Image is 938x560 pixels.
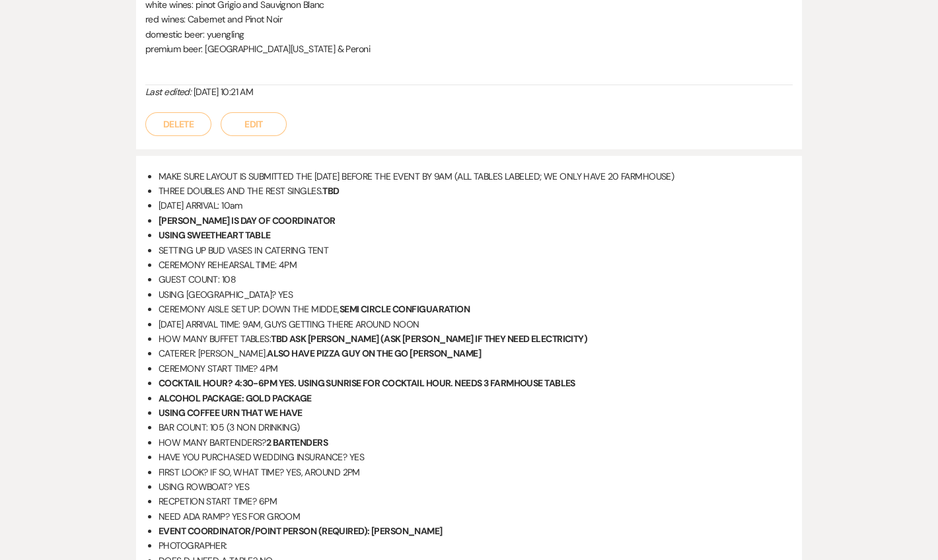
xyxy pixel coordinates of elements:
[159,258,793,272] li: CEREMONY REHEARSAL TIME: 4PM
[159,525,443,537] strong: EVENT COORDINATOR/POINT PERSON (REQUIRED): [PERSON_NAME]
[159,509,793,524] li: NEED ADA RAMP? YES FOR GROOM
[159,392,312,404] strong: ALCOHOL PACKAGE: GOLD PACKAGE
[159,215,335,227] strong: [PERSON_NAME] IS DAY OF COORDINATOR
[159,317,793,332] li: [DATE] ARRIVAL TIME: 9AM, GUYS GETTING THERE AROUND NOON
[159,169,793,184] li: MAKE SURE LAYOUT IS SUBMITTED THE [DATE] BEFORE THE EVENT BY 9AM (ALL TABLES LABELED; WE ONLY HAV...
[266,437,328,448] strong: 2 BARTENDERS
[159,287,793,302] li: USING [GEOGRAPHIC_DATA]? YES
[159,243,793,258] li: SETTING UP BUD VASES IN CATERING TENT
[159,450,793,464] li: HAVE YOU PURCHASED WEDDING INSURANCE? YES
[145,43,370,55] span: premium beer: [GEOGRAPHIC_DATA][US_STATE] & Peroni
[159,538,793,553] li: PHOTOGRAPHER:
[145,86,191,98] i: Last edited:
[159,272,793,287] li: GUEST COUNT: 108
[159,465,793,479] li: FIRST LOOK? IF SO, WHAT TIME? YES, AROUND 2PM
[340,303,470,315] strong: SEMI CIRCLE CONFIGUARATION
[159,377,575,389] strong: COCKTAIL HOUR? 4:30-6PM YES. USING SUNRISE FOR COCKTAIL HOUR. NEEDS 3 FARMHOUSE TABLES
[159,302,793,316] li: CEREMONY AISLE SET UP: DOWN THE MIDDE,
[159,420,793,435] li: BAR COUNT: 105 (3 NON DRINKING)
[145,112,211,136] button: Delete
[145,85,793,99] div: [DATE] 10:21 AM
[159,361,793,376] li: CEREMONY START TIME? 4PM
[159,479,793,494] li: USING ROWBOAT? YES
[159,346,793,361] li: CATERER: [PERSON_NAME].
[159,435,793,450] li: HOW MANY BARTENDERS?
[267,347,481,359] strong: ALSO HAVE PIZZA GUY ON THE GO [PERSON_NAME]
[145,28,244,40] span: domestic beer: yuengling
[159,198,793,213] li: [DATE] ARRIVAL: 10am
[159,494,793,508] li: RECPETION START TIME? 6PM
[221,112,287,136] button: Edit
[271,333,587,345] strong: TBD ASK [PERSON_NAME] (ASK [PERSON_NAME] IF THEY NEED ELECTRICITY)
[159,407,303,419] strong: USING COFFEE URN THAT WE HAVE
[159,184,793,198] li: THREE DOUBLES AND THE REST SINGLES.
[159,332,793,346] li: HOW MANY BUFFET TABLES:
[159,229,271,241] strong: USING SWEETHEART TABLE
[145,13,282,25] span: red wines: Cabernet and Pinot Noir
[322,185,339,197] strong: TBD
